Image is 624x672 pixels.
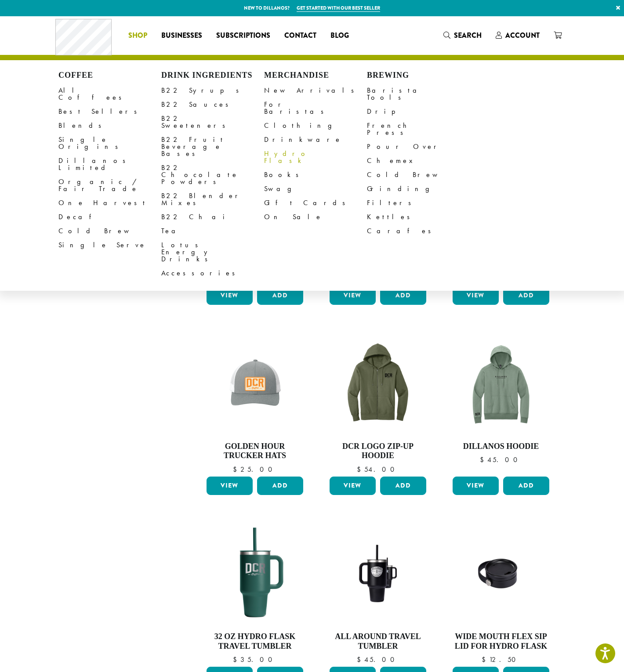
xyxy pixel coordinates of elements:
[284,30,316,41] span: Contact
[58,71,161,80] h4: Coffee
[257,477,303,495] button: Add
[264,147,367,168] a: Hydro Flask
[482,655,520,664] bdi: 12.50
[264,210,367,224] a: On Sale
[327,537,428,612] img: T32_Black_1200x900.jpg
[58,175,161,196] a: Organic / Fair Trade
[480,455,487,464] span: $
[161,98,264,112] a: B22 Sauces
[204,632,305,651] h4: 32 oz Hydro Flask Travel Tumbler
[264,182,367,196] a: Swag
[161,210,264,224] a: B22 Chai
[357,655,399,664] bdi: 45.00
[233,465,240,474] span: $
[264,119,367,133] a: Clothing
[121,29,154,43] a: Shop
[450,632,551,651] h4: Wide Mouth Flex Sip Lid for Hydro Flask
[207,286,253,305] a: View
[264,71,367,80] h4: Merchandise
[264,133,367,147] a: Drinkware
[357,655,364,664] span: $
[327,442,428,461] h4: DCR Logo Zip-Up Hoodie
[233,655,276,664] bdi: 35.00
[204,334,305,435] img: DCR-SS-Golden-Hour-Trucker-Hat-Marigold-Patch-1200x1200-Web-e1744312436823.png
[58,224,161,238] a: Cold Brew
[58,210,161,224] a: Decaf
[204,524,305,625] img: 32TravelTumbler_Fir-e1741126779857.png
[327,334,428,435] img: DCR-Dillanos-Zip-Up-Hoodie-Military-Green.png
[330,477,376,495] a: View
[450,442,551,452] h4: Dillanos Hoodie
[327,334,428,473] a: DCR Logo Zip-Up Hoodie $54.00
[161,224,264,238] a: Tea
[58,133,161,154] a: Single Origins
[480,455,522,464] bdi: 45.00
[161,238,264,266] a: Lotus Energy Drinks
[257,286,303,305] button: Add
[58,238,161,252] a: Single Serve
[367,168,470,182] a: Cold Brew
[380,477,426,495] button: Add
[482,655,489,664] span: $
[58,196,161,210] a: One Harvest
[58,83,161,105] a: All Coffees
[367,210,470,224] a: Kettles
[330,30,349,41] span: Blog
[161,189,264,210] a: B22 Blender Mixes
[357,465,399,474] bdi: 54.00
[367,182,470,196] a: Grinding
[204,524,305,663] a: 32 oz Hydro Flask Travel Tumbler $35.00
[357,465,364,474] span: $
[161,161,264,189] a: B22 Chocolate Powders
[453,477,499,495] a: View
[161,133,264,161] a: B22 Fruit Beverage Bases
[216,30,270,41] span: Subscriptions
[58,105,161,119] a: Best Sellers
[450,524,551,663] a: Wide Mouth Flex Sip Lid for Hydro Flask $12.50
[450,334,551,435] img: DCR-Dillanos-Hoodie-Laurel-Green.png
[264,83,367,98] a: New Arrivals
[264,196,367,210] a: Gift Cards
[367,154,470,168] a: Chemex
[454,30,482,40] span: Search
[264,168,367,182] a: Books
[453,286,499,305] a: View
[233,465,276,474] bdi: 25.00
[380,286,426,305] button: Add
[58,154,161,175] a: Dillanos Limited
[161,83,264,98] a: B22 Syrups
[128,30,147,41] span: Shop
[161,112,264,133] a: B22 Sweeteners
[505,30,540,40] span: Account
[58,119,161,133] a: Blends
[327,632,428,651] h4: All Around Travel Tumbler
[367,105,470,119] a: Drip
[367,71,470,80] h4: Brewing
[161,71,264,80] h4: Drink Ingredients
[204,334,305,473] a: Golden Hour Trucker Hats $25.00
[161,266,264,280] a: Accessories
[330,286,376,305] a: View
[503,477,549,495] button: Add
[450,537,551,612] img: Hydro-Flask-WM-Flex-Sip-Lid-Black_.jpg
[233,655,240,664] span: $
[327,524,428,663] a: All Around Travel Tumbler $45.00
[450,334,551,473] a: Dillanos Hoodie $45.00
[367,119,470,140] a: French Press
[367,196,470,210] a: Filters
[264,98,367,119] a: For Baristas
[367,140,470,154] a: Pour Over
[367,83,470,105] a: Barista Tools
[161,30,202,41] span: Businesses
[503,286,549,305] button: Add
[436,28,489,43] a: Search
[204,442,305,461] h4: Golden Hour Trucker Hats
[297,4,380,12] a: Get started with our best seller
[367,224,470,238] a: Carafes
[207,477,253,495] a: View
